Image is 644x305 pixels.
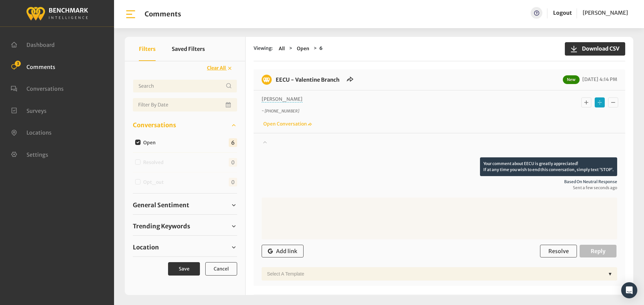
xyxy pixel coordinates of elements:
button: Add link [262,245,304,257]
span: Dashboard [26,42,55,48]
a: EECU - Valentine Branch [276,76,339,83]
button: Open Calendar [224,98,233,111]
input: Username [133,79,237,93]
label: Opt_out [141,179,169,186]
div: Basic example [580,96,620,109]
span: [PERSON_NAME] [583,9,628,16]
div: Open Intercom Messenger [621,282,637,298]
span: [DATE] 4:14 PM [581,76,617,82]
span: Conversations [133,121,176,130]
button: Resolve [540,245,577,257]
button: Saved Filters [172,37,205,61]
span: 0 [229,158,237,167]
a: Conversations [11,85,64,91]
span: 3 [15,61,21,67]
div: Select a Template [264,267,605,281]
span: [PERSON_NAME] [262,96,303,102]
span: Location [133,243,159,252]
img: bar [125,8,137,20]
h1: Comments [145,10,181,18]
span: Viewing: [254,45,273,53]
button: All [277,45,287,53]
button: Clear All [203,62,237,74]
button: Save [168,262,200,276]
a: [PERSON_NAME] [583,7,628,19]
button: Open [295,45,311,53]
span: New [563,75,580,84]
button: Cancel [205,262,237,276]
span: Surveys [26,107,47,114]
label: Open [141,139,161,146]
a: Comments 3 [11,63,55,70]
button: Filters [139,37,156,61]
button: Download CSV [565,42,625,56]
span: Clear All [207,65,226,71]
a: Settings [11,151,48,157]
span: Conversations [26,85,64,92]
span: Locations [26,129,52,136]
a: Location [133,242,237,252]
a: Surveys [11,107,47,113]
span: General Sentiment [133,201,189,210]
img: benchmark [262,75,272,85]
input: Open [135,140,141,145]
input: Date range input field [133,98,237,111]
div: ▼ [605,267,615,281]
a: Logout [553,7,572,19]
span: 0 [229,178,237,186]
span: 6 [229,138,237,147]
span: Based on neutral response [262,179,617,185]
p: Your comment about EECU is greatly appreciated! If at any time you wish to end this conversation,... [480,157,617,176]
a: Open Conversation [262,121,312,127]
span: Comments [26,63,55,70]
a: Conversations [133,120,237,130]
span: Trending Keywords [133,222,190,231]
span: Settings [26,151,48,158]
i: ~ [PHONE_NUMBER] [262,108,299,113]
h6: EECU - Valentine Branch [272,75,343,85]
label: Resolved [141,159,169,166]
strong: 6 [319,45,323,51]
a: Logout [553,9,572,16]
span: Download CSV [578,45,620,53]
span: Sent a few seconds ago [262,185,617,191]
img: benchmark [26,5,88,21]
a: Trending Keywords [133,221,237,231]
a: Dashboard [11,41,55,48]
span: Resolve [548,248,569,254]
a: General Sentiment [133,200,237,210]
a: Locations [11,129,52,135]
